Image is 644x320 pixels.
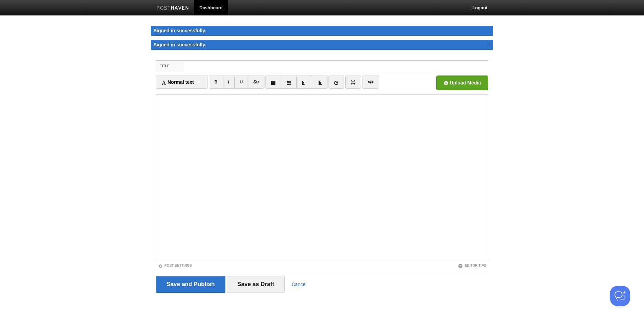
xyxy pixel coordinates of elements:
div: Signed in successfully. [151,26,493,36]
input: Save and Publish [156,276,225,293]
a: U [234,76,248,89]
span: Normal text [161,79,194,85]
img: Posthaven-bar [157,6,189,11]
a: Cancel [292,282,307,287]
a: × [485,40,492,48]
a: B [209,76,223,89]
img: pagebreak-icon.png [351,80,356,84]
a: Editor Tips [458,264,486,267]
span: Signed in successfully. [153,42,206,47]
label: Title [156,61,184,72]
a: </> [362,76,379,89]
input: Save as Draft [227,276,285,293]
iframe: Help Scout Beacon - Open [610,286,630,306]
a: Str [248,76,265,89]
a: I [223,76,235,89]
del: Str [253,80,259,84]
a: Post Settings [158,264,192,267]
